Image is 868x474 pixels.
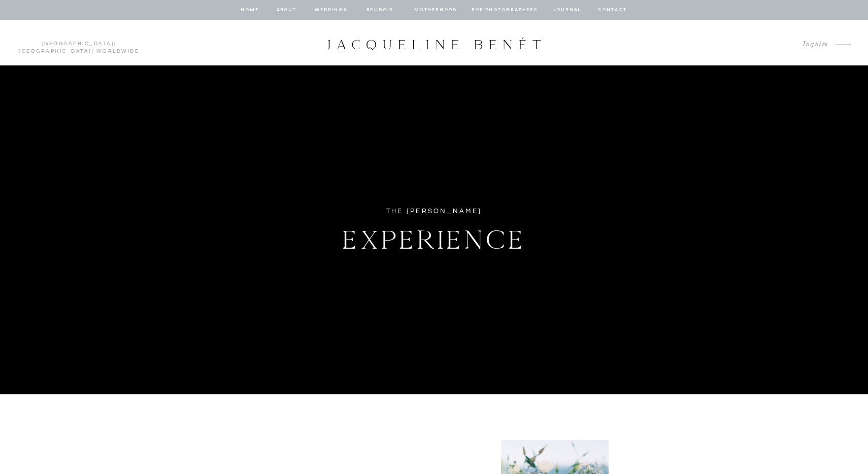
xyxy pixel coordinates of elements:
div: The [PERSON_NAME] [351,206,517,217]
a: for photographers [472,6,538,15]
a: [GEOGRAPHIC_DATA] [42,41,115,46]
a: BOUDOIR [365,6,394,15]
p: | | Worldwide [14,40,144,46]
a: journal [551,6,583,15]
a: home [240,6,259,15]
a: contact [596,6,628,15]
a: about [276,6,297,15]
a: [GEOGRAPHIC_DATA] [19,49,92,54]
h1: Experience [288,219,580,255]
a: Motherhood [414,6,456,15]
a: Inquire [794,38,828,51]
a: Weddings [314,6,348,15]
